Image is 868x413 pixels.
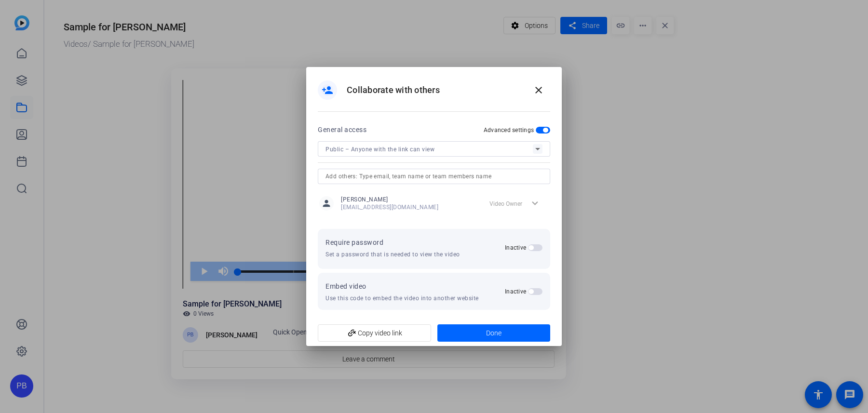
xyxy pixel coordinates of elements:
h2: Embed video [325,280,366,292]
input: Add others: Type email, team name or team members name [325,171,542,182]
mat-icon: person_add [322,84,333,96]
h2: General access [318,124,366,135]
p: Set a password that is needed to view the video [325,251,460,258]
h2: Require password [325,237,460,248]
h2: Inactive [505,244,526,252]
mat-icon: person [319,196,334,211]
button: Copy video link [318,324,431,342]
span: [PERSON_NAME] [341,196,438,203]
button: Done [437,324,551,342]
mat-icon: add_link [344,325,360,342]
h2: Inactive [505,288,526,295]
h1: Collaborate with others [347,84,440,96]
span: [EMAIL_ADDRESS][DOMAIN_NAME] [341,203,438,211]
mat-icon: close [533,84,544,96]
span: Copy video link [325,324,423,342]
h2: Advanced settings [484,126,534,134]
p: Use this code to embed the video into another website [325,294,479,302]
span: Public – Anyone with the link can view [325,146,434,153]
span: Done [486,328,502,338]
